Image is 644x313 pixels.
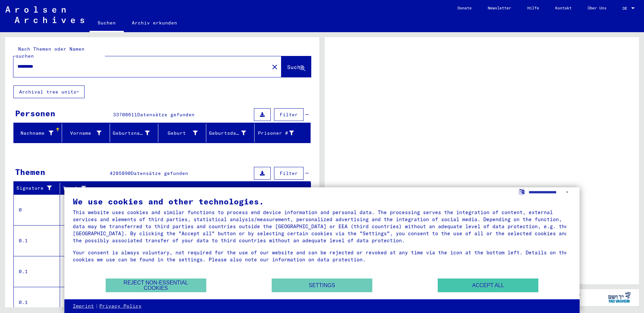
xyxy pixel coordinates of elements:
[62,124,110,142] mat-header-cell: Vorname
[99,303,142,310] a: Privacy Policy
[113,112,137,118] span: 33708611
[15,166,45,178] div: Themen
[5,6,84,23] img: Arolsen_neg.svg
[65,130,102,137] div: Vorname
[16,46,85,59] mat-label: Nach Themen oder Namen suchen
[281,56,311,77] button: Suche
[438,278,538,292] button: Accept all
[271,63,279,71] mat-icon: close
[124,15,185,31] a: Archiv erkunden
[280,112,298,118] span: Filter
[274,108,304,121] button: Filter
[272,278,372,292] button: Settings
[274,167,304,180] button: Filter
[16,128,62,138] div: Nachname
[65,128,110,138] div: Vorname
[14,124,62,142] mat-header-cell: Nachname
[73,197,571,205] div: We use cookies and other technologies.
[280,170,298,176] span: Filter
[106,278,206,292] button: Reject non-essential cookies
[73,249,571,263] div: Your consent is always voluntary, not required for the use of our website and can be rejected or ...
[161,128,206,138] div: Geburt‏
[63,185,298,192] div: Titel
[14,194,60,225] td: 0
[14,225,60,256] td: 0.1
[131,170,188,176] span: Datensätze gefunden
[16,183,61,194] div: Signature
[287,64,304,70] span: Suche
[209,130,246,137] div: Geburtsdatum
[113,130,150,137] div: Geburtsname
[14,256,60,287] td: 0.1
[15,107,55,119] div: Personen
[90,15,124,32] a: Suchen
[158,124,207,142] mat-header-cell: Geburt‏
[16,185,55,192] div: Signature
[206,124,255,142] mat-header-cell: Geburtsdatum
[623,6,630,11] span: DE
[113,128,158,138] div: Geburtsname
[607,289,632,306] img: yv_logo.png
[16,130,53,137] div: Nachname
[255,124,311,142] mat-header-cell: Prisoner #
[73,209,571,244] div: This website uses cookies and similar functions to process end device information and personal da...
[209,128,254,138] div: Geburtsdatum
[63,183,304,194] div: Titel
[257,128,303,138] div: Prisoner #
[161,130,198,137] div: Geburt‏
[110,124,158,142] mat-header-cell: Geburtsname
[268,60,281,73] button: Clear
[73,303,94,310] a: Imprint
[110,170,131,176] span: 4285890
[13,85,85,98] button: Archival tree units
[257,130,294,137] div: Prisoner #
[137,112,195,118] span: Datensätze gefunden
